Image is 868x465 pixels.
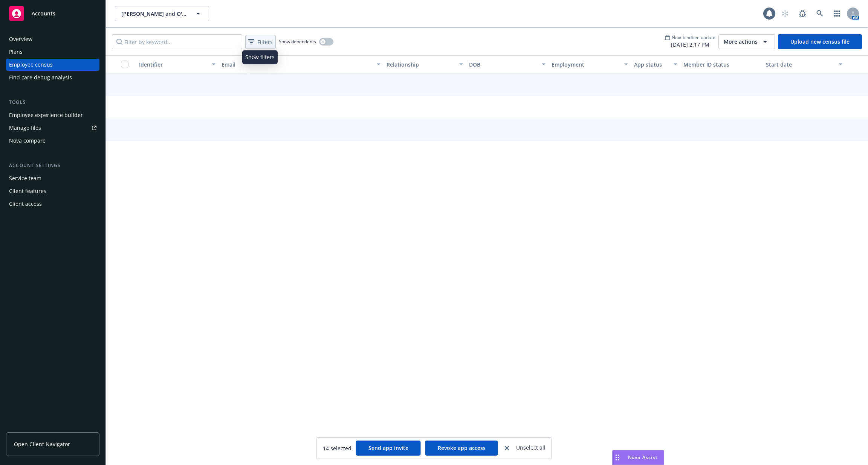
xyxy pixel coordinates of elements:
[245,35,276,49] button: Filters
[612,450,664,465] button: Nova Assist
[724,38,758,46] span: More actions
[6,185,99,197] a: Client features
[6,122,99,134] a: Manage files
[672,34,715,41] span: Next bindbee update
[812,6,827,21] a: Search
[9,33,32,45] div: Overview
[257,38,273,46] span: Filters
[32,11,55,17] span: Accounts
[9,109,83,121] div: Employee experience builder
[222,61,372,68] div: Email
[6,162,99,169] div: Account settings
[9,185,46,197] div: Client features
[219,55,384,73] button: Email
[628,454,658,460] span: Nova Assist
[680,55,763,73] button: Member ID status
[9,59,53,71] div: Employee census
[549,55,631,73] button: Employment
[9,71,72,84] div: Find care debug analysis
[139,61,207,68] div: Identifier
[795,6,810,21] a: Report a Bug
[9,46,23,58] div: Plans
[9,135,46,147] div: Nova compare
[279,38,316,45] span: Show dependents
[6,46,99,58] a: Plans
[830,6,845,21] a: Switch app
[516,444,546,453] span: Unselect all
[356,441,421,456] button: Send app invite
[6,198,99,210] a: Client access
[6,59,99,71] a: Employee census
[552,61,620,68] div: Employment
[9,172,41,184] div: Service team
[763,55,845,73] button: Start date
[6,71,99,84] a: Find care debug analysis
[778,34,862,49] a: Upload new census file
[425,441,498,456] button: Revoke app access
[121,10,186,18] span: [PERSON_NAME] and O'Dell LLC
[6,172,99,184] a: Service team
[6,99,99,106] div: Tools
[613,450,622,465] div: Drag to move
[384,55,466,73] button: Relationship
[683,61,760,68] div: Member ID status
[631,55,680,73] button: App status
[247,36,274,47] span: Filters
[778,6,793,21] a: Start snowing
[112,34,242,49] input: Filter by keyword...
[466,55,549,73] button: DOB
[766,61,834,68] div: Start date
[6,3,99,24] a: Accounts
[6,33,99,45] a: Overview
[9,122,41,134] div: Manage files
[6,135,99,147] a: Nova compare
[115,6,209,21] button: [PERSON_NAME] and O'Dell LLC
[665,41,715,49] span: [DATE] 2:17 PM
[634,61,669,68] div: App status
[718,34,775,49] button: More actions
[503,444,512,453] a: close
[121,61,128,68] input: Select all
[6,109,99,121] a: Employee experience builder
[387,61,455,68] div: Relationship
[323,444,351,452] span: 14 selected
[469,61,537,68] div: DOB
[14,440,70,448] span: Open Client Navigator
[9,198,42,210] div: Client access
[136,55,219,73] button: Identifier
